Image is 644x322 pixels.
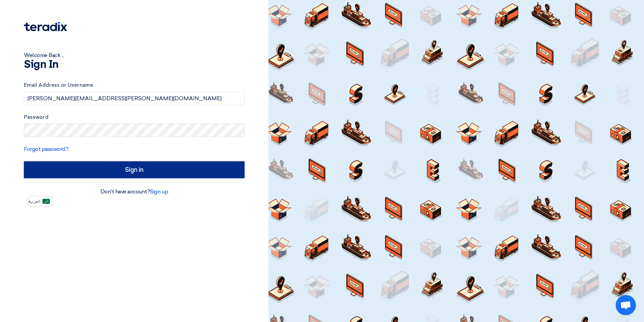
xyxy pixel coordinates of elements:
[24,161,245,178] input: Sign in
[24,92,245,105] input: Enter your business email or username
[150,188,168,195] a: Sign up
[28,199,40,204] span: العربية
[24,81,245,89] label: Email Address or Username
[24,22,67,31] img: Teradix logo
[24,188,245,196] div: Don't have account?
[616,295,636,315] div: Open chat
[27,196,54,207] button: العربية
[42,199,50,204] img: ar-AR.png
[24,51,245,59] div: Welcome Back ...
[24,59,245,70] h1: Sign In
[24,113,245,121] label: Password
[24,146,68,152] a: Forgot password?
